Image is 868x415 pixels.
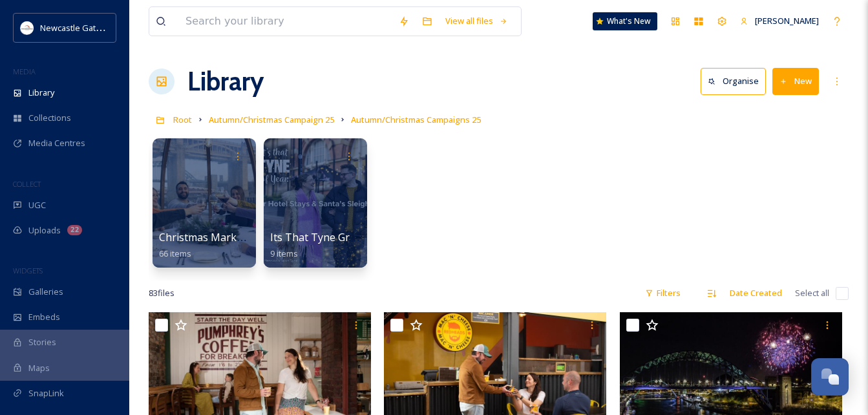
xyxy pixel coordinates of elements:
span: 9 items [270,248,298,259]
button: New [772,68,819,94]
button: Open Chat [811,358,849,396]
span: Select all [795,287,829,299]
span: Its That Tyne Graphics [270,230,381,244]
input: Search your library [179,7,392,36]
a: Autumn/Christmas Campaigns 25 [351,112,481,127]
a: Organise [701,68,772,94]
a: Autumn/Christmas Campaign 25 [209,112,334,127]
span: Root [173,114,192,125]
button: Organise [701,68,766,94]
span: 83 file s [149,287,175,299]
div: 22 [67,225,82,235]
span: Newcastle Gateshead Initiative [40,21,159,34]
span: Christmas Markets [159,230,251,244]
div: Filters [639,281,687,306]
a: View all files [439,8,514,34]
a: [PERSON_NAME] [734,8,825,34]
a: Library [187,62,264,101]
span: Library [28,87,54,99]
span: Autumn/Christmas Campaign 25 [209,114,334,125]
span: 66 items [159,248,191,259]
span: Embeds [28,311,60,323]
span: Uploads [28,224,61,237]
span: COLLECT [13,179,41,189]
span: Autumn/Christmas Campaigns 25 [351,114,481,125]
a: Christmas Markets66 items [159,231,251,259]
span: Stories [28,336,56,348]
span: Galleries [28,286,63,298]
span: Collections [28,112,71,124]
img: DqD9wEUd_400x400.jpg [21,21,34,34]
span: WIDGETS [13,266,43,275]
a: Root [173,112,192,127]
span: SnapLink [28,387,64,399]
span: Maps [28,362,50,374]
span: [PERSON_NAME] [755,15,819,27]
div: Date Created [723,281,789,306]
span: MEDIA [13,67,36,76]
span: UGC [28,199,46,211]
a: Its That Tyne Graphics9 items [270,231,381,259]
span: Media Centres [28,137,85,149]
a: What's New [593,12,657,30]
